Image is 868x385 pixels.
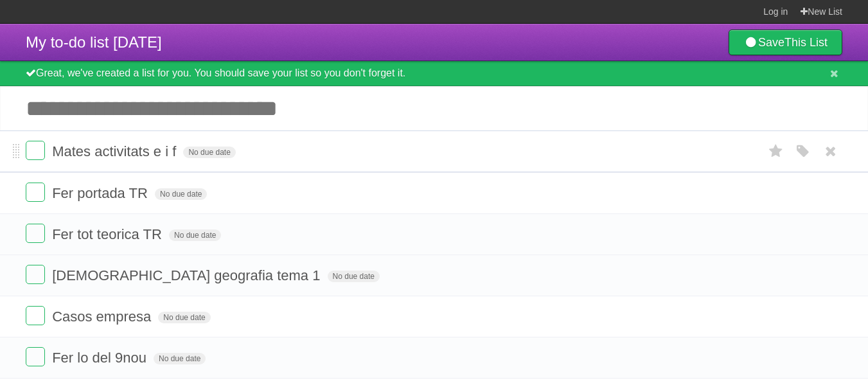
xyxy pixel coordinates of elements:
label: Star task [764,141,788,162]
label: Done [26,224,45,243]
label: Done [26,141,45,160]
label: Done [26,306,45,325]
span: Fer lo del 9nou [52,350,150,366]
span: [DEMOGRAPHIC_DATA] geografia tema 1 [52,267,323,283]
b: This List [784,36,828,49]
span: No due date [158,312,210,323]
span: No due date [328,271,380,282]
span: Fer portada TR [52,185,151,201]
label: Done [26,265,45,284]
span: My to-do list [DATE] [26,33,162,51]
span: No due date [183,147,235,158]
span: Fer tot teorica TR [52,226,165,242]
span: No due date [155,188,207,200]
span: No due date [169,229,221,241]
label: Done [26,347,45,366]
span: Casos empresa [52,309,154,325]
a: SaveThis List [729,30,842,55]
label: Done [26,183,45,202]
span: No due date [154,353,206,364]
span: Mates activitats e i f [52,143,179,159]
